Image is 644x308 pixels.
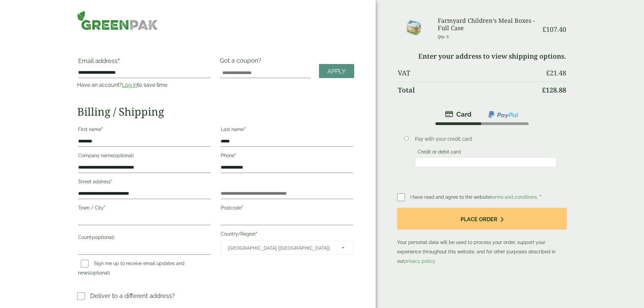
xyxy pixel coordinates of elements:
h3: Farmyard Children’s Meal Boxes - Full Case [438,17,537,32]
button: Place order [397,208,567,230]
span: £ [542,25,546,34]
a: terms and conditions [491,194,537,200]
p: Deliver to a different address? [90,291,175,300]
p: Pay with your credit card. [415,135,556,143]
img: ppcp-gateway.png [488,110,519,119]
a: privacy policy [404,258,435,264]
label: Postcode [221,203,353,214]
abbr: required [118,57,120,64]
abbr: required [540,194,541,200]
abbr: required [256,231,257,237]
img: stripe.png [445,110,472,118]
label: Street address [78,177,211,188]
span: (optional) [94,235,114,240]
abbr: required [111,179,112,184]
abbr: required [234,153,236,158]
label: Credit or debit card [415,149,464,157]
bdi: 21.48 [546,68,566,77]
label: Last name [221,125,353,136]
label: Got a coupon? [220,57,264,67]
iframe: Secure card payment input frame [417,159,554,165]
small: Qty: 3 [438,34,449,39]
input: Sign me up to receive email updates and news(optional) [81,260,89,267]
a: Log in [122,82,137,88]
bdi: 128.88 [542,85,566,95]
label: First name [78,125,211,136]
span: £ [546,68,550,77]
p: Have an account? to save time [77,81,212,89]
abbr: required [101,127,103,132]
span: I have read and agree to the website [410,194,538,200]
abbr: required [104,205,105,210]
th: Total [398,82,537,98]
p: Your personal data will be used to process your order, support your experience throughout this we... [397,208,567,266]
bdi: 107.40 [542,25,566,34]
label: Company name [78,151,211,162]
span: £ [542,85,546,95]
span: (optional) [113,153,134,158]
th: VAT [398,65,537,81]
span: Country/Region [221,241,353,255]
td: Enter your address to view shipping options. [398,48,566,64]
img: GreenPak Supplies [77,11,158,30]
label: Town / City [78,203,211,214]
span: Apply [327,68,346,75]
label: County [78,233,211,244]
a: Apply [319,64,354,78]
label: Country/Region [221,229,353,241]
h2: Billing / Shipping [77,105,354,118]
span: (optional) [90,270,110,275]
label: Email address [78,58,211,67]
span: United Kingdom (UK) [228,241,333,255]
abbr: required [241,205,243,210]
abbr: required [244,127,246,132]
label: Phone [221,151,353,162]
label: Sign me up to receive email updates and news [78,261,184,278]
